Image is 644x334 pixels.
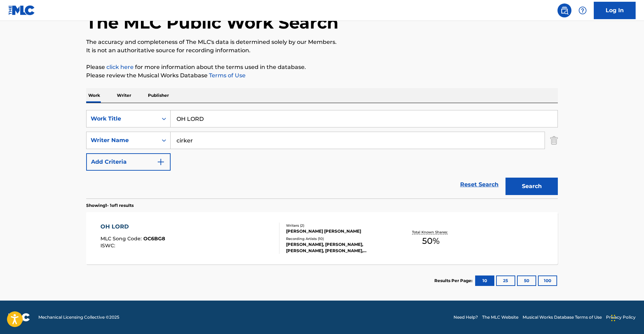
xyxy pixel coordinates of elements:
form: Search Form [86,110,558,199]
button: Add Criteria [86,153,171,171]
div: Drag [611,308,615,328]
button: Search [506,178,558,195]
button: 10 [475,275,494,286]
img: Delete Criterion [550,132,558,149]
img: help [578,6,587,15]
a: Reset Search [457,177,502,192]
iframe: Chat Widget [609,301,644,334]
p: It is not an authoritative source for recording information. [86,46,558,55]
p: Work [86,88,102,103]
p: Please review the Musical Works Database [86,71,558,80]
p: Showing 1 - 1 of 1 results [86,202,134,209]
div: Recording Artists ( 10 ) [286,236,391,241]
div: [PERSON_NAME] [PERSON_NAME] [286,228,391,234]
img: 9d2ae6d4665cec9f34b9.svg [157,158,165,166]
h1: The MLC Public Work Search [86,12,338,33]
div: [PERSON_NAME], [PERSON_NAME], [PERSON_NAME], [PERSON_NAME], [PERSON_NAME] [286,241,391,254]
a: The MLC Website [482,314,518,320]
span: ISWC : [100,242,117,249]
button: 50 [517,275,536,286]
div: Writer Name [91,136,153,145]
span: OC6BG8 [143,235,165,242]
button: 100 [538,275,557,286]
a: click here [106,64,134,70]
a: Public Search [557,3,571,17]
img: search [560,6,569,15]
a: Privacy Policy [606,314,636,320]
p: The accuracy and completeness of The MLC's data is determined solely by our Members. [86,38,558,46]
img: logo [8,313,30,321]
span: Mechanical Licensing Collective © 2025 [38,314,119,320]
div: Work Title [91,115,153,123]
a: Log In [594,2,636,19]
p: Publisher [146,88,171,103]
span: 50 % [422,235,440,247]
img: MLC Logo [8,5,35,15]
div: OH LORD [100,223,165,231]
a: Terms of Use [208,72,246,79]
a: Need Help? [454,314,478,320]
p: Total Known Shares: [412,230,449,235]
button: 25 [496,275,515,286]
a: Musical Works Database Terms of Use [523,314,602,320]
div: Help [576,3,590,17]
div: Writers ( 2 ) [286,223,391,228]
span: MLC Song Code : [100,235,143,242]
a: OH LORDMLC Song Code:OC6BG8ISWC:Writers (2)[PERSON_NAME] [PERSON_NAME]Recording Artists (10)[PERS... [86,212,558,264]
p: Writer [115,88,133,103]
p: Please for more information about the terms used in the database. [86,63,558,71]
p: Results Per Page: [434,278,474,284]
